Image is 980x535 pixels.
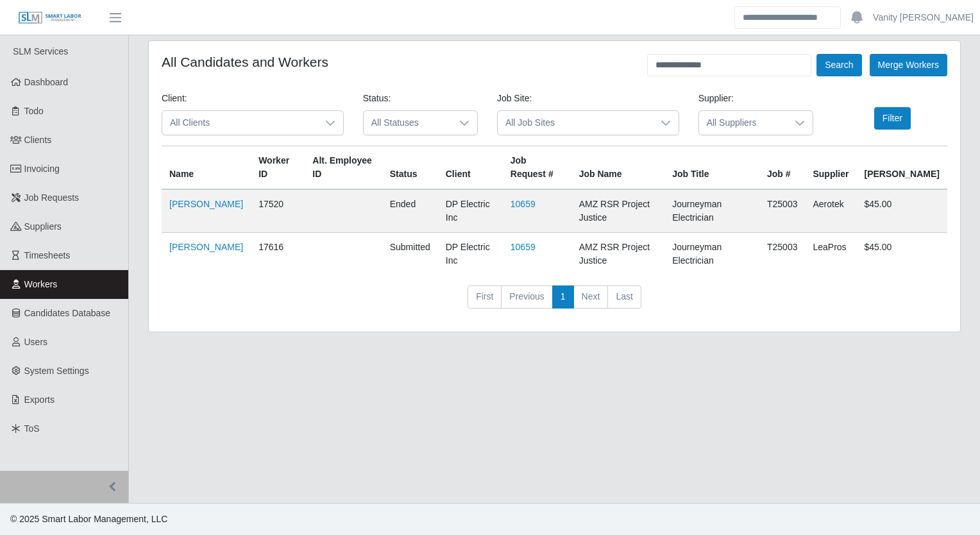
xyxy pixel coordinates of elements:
th: Client [438,146,503,190]
a: Vanity [PERSON_NAME] [873,11,974,24]
span: Invoicing [24,164,60,174]
td: Aerotek [805,189,856,233]
span: Candidates Database [24,308,111,318]
th: Supplier [805,146,856,190]
th: Job Name [571,146,665,190]
td: DP Electric Inc [438,189,503,233]
button: Merge Workers [870,54,947,76]
td: 17520 [251,189,305,233]
th: Job Title [664,146,759,190]
label: Client: [162,92,187,105]
span: All Statuses [364,111,452,135]
a: 1 [552,285,574,309]
label: Supplier: [698,92,734,105]
span: Workers [24,279,58,289]
td: T25003 [759,189,805,233]
td: submitted [382,233,438,276]
td: DP Electric Inc [438,233,503,276]
span: Todo [24,106,44,116]
span: All Job Sites [498,111,653,135]
a: [PERSON_NAME] [169,242,243,252]
td: LeaPros [805,233,856,276]
h4: All Candidates and Workers [162,54,328,70]
span: System Settings [24,366,89,376]
span: © 2025 Smart Labor Management, LLC [10,514,167,524]
span: Suppliers [24,221,62,232]
th: Job # [759,146,805,190]
button: Filter [874,107,911,130]
span: ToS [24,423,40,434]
td: AMZ RSR Project Justice [571,189,665,233]
img: SLM Logo [18,11,82,25]
span: All Suppliers [699,111,787,135]
label: Job Site: [497,92,532,105]
span: SLM Services [13,46,68,56]
td: $45.00 [856,233,947,276]
td: AMZ RSR Project Justice [571,233,665,276]
th: Name [162,146,251,190]
span: Clients [24,135,52,145]
th: Status [382,146,438,190]
label: Status: [363,92,391,105]
a: [PERSON_NAME] [169,199,243,209]
td: Journeyman Electrician [664,233,759,276]
span: All Clients [162,111,317,135]
button: Search [816,54,861,76]
td: ended [382,189,438,233]
td: 17616 [251,233,305,276]
span: Dashboard [24,77,69,87]
th: Job Request # [503,146,571,190]
span: Exports [24,395,55,405]
th: [PERSON_NAME] [856,146,947,190]
a: 10659 [511,242,536,252]
span: Timesheets [24,250,71,260]
td: T25003 [759,233,805,276]
th: Worker ID [251,146,305,190]
span: Users [24,337,48,347]
th: Alt. Employee ID [305,146,382,190]
td: Journeyman Electrician [664,189,759,233]
span: Job Requests [24,192,80,203]
a: 10659 [511,199,536,209]
nav: pagination [162,285,947,319]
td: $45.00 [856,189,947,233]
input: Search [734,6,841,29]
